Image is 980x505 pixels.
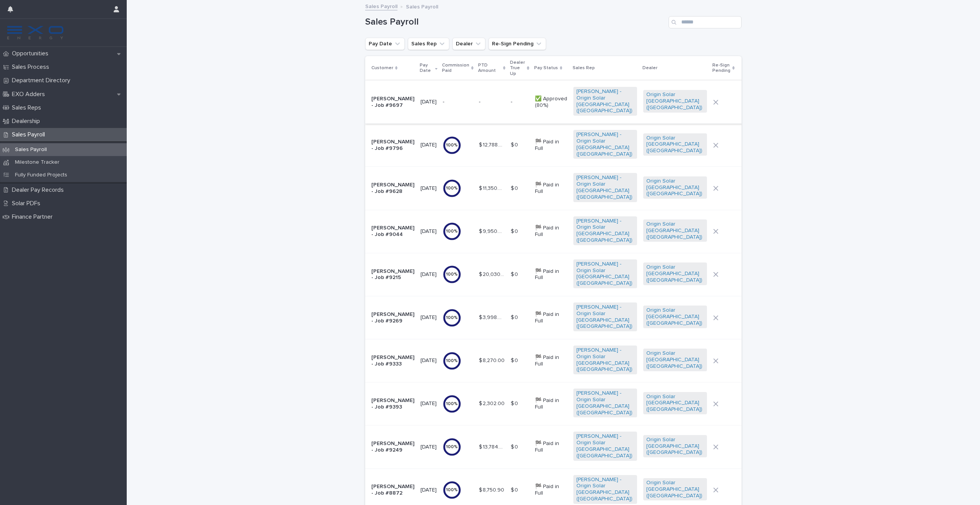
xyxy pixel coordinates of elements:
[511,184,520,192] p: $ 0
[443,97,446,105] p: -
[511,227,520,235] p: $ 0
[371,225,414,238] p: [PERSON_NAME] - Job #9044
[365,2,397,10] a: Sales Payroll
[452,38,485,50] button: Dealer
[511,356,520,364] p: $ 0
[479,356,506,364] p: $ 8,270.00
[511,442,520,450] p: $ 0
[646,91,704,111] a: Origin Solar [GEOGRAPHIC_DATA] ([GEOGRAPHIC_DATA])
[510,58,525,78] p: Dealer True Up
[576,347,634,373] a: [PERSON_NAME] - Origin Solar [GEOGRAPHIC_DATA] ([GEOGRAPHIC_DATA])
[443,358,461,364] div: 100 %
[9,50,55,57] p: Opportunities
[511,270,520,278] p: $ 0
[479,140,506,148] p: $ 12,788.00
[371,311,414,324] p: [PERSON_NAME] - Job #9269
[535,96,567,109] p: ✅ Approved (80%)
[646,178,704,197] a: Origin Solar [GEOGRAPHIC_DATA] ([GEOGRAPHIC_DATA])
[576,390,634,416] a: [PERSON_NAME] - Origin Solar [GEOGRAPHIC_DATA] ([GEOGRAPHIC_DATA])
[511,140,520,148] p: $ 0
[488,38,546,50] button: Re-Sign Pending
[365,425,747,468] tr: [PERSON_NAME] - Job #9249[DATE]100%$ 13,784.00$ 13,784.00 $ 0$ 0 🏁 Paid in Full[PERSON_NAME] - Or...
[6,25,65,40] img: FKS5r6ZBThi8E5hshIGi
[535,139,567,152] p: 🏁 Paid in Full
[443,401,461,407] div: 100 %
[535,311,567,324] p: 🏁 Paid in Full
[646,480,704,499] a: Origin Solar [GEOGRAPHIC_DATA] ([GEOGRAPHIC_DATA])
[479,485,506,493] p: $ 8,750.90
[9,131,51,138] p: Sales Payroll
[479,313,506,321] p: $ 3,998.00
[371,139,414,152] p: [PERSON_NAME] - Job #9796
[9,146,53,153] p: Sales Payroll
[371,96,414,109] p: [PERSON_NAME] - Job #9697
[371,268,414,281] p: [PERSON_NAME] - Job #9215
[9,159,66,166] p: Milestone Tracker
[365,38,405,50] button: Pay Date
[365,296,747,339] tr: [PERSON_NAME] - Job #9269[DATE]100%$ 3,998.00$ 3,998.00 $ 0$ 0 🏁 Paid in Full[PERSON_NAME] - Orig...
[576,433,634,459] a: [PERSON_NAME] - Origin Solar [GEOGRAPHIC_DATA] ([GEOGRAPHIC_DATA])
[576,477,634,502] a: [PERSON_NAME] - Origin Solar [GEOGRAPHIC_DATA] ([GEOGRAPHIC_DATA])
[442,61,469,75] p: Commission Paid
[479,97,482,105] p: -
[535,225,567,238] p: 🏁 Paid in Full
[479,442,506,450] p: $ 13,784.00
[443,444,461,450] div: 100 %
[576,304,634,330] a: [PERSON_NAME] - Origin Solar [GEOGRAPHIC_DATA] ([GEOGRAPHIC_DATA])
[576,261,634,287] a: [PERSON_NAME] - Origin Solar [GEOGRAPHIC_DATA] ([GEOGRAPHIC_DATA])
[365,167,747,210] tr: [PERSON_NAME] - Job #9628[DATE]100%$ 11,350.00$ 11,350.00 $ 0$ 0 🏁 Paid in Full[PERSON_NAME] - Or...
[9,104,47,111] p: Sales Reps
[420,228,437,235] p: [DATE]
[669,16,742,28] input: Search
[535,440,567,454] p: 🏁 Paid in Full
[365,253,747,296] tr: [PERSON_NAME] - Job #9215[DATE]100%$ 20,030.00$ 20,030.00 $ 0$ 0 🏁 Paid in Full[PERSON_NAME] - Or...
[9,91,51,98] p: EXO Adders
[443,143,461,148] div: 100 %
[9,200,46,207] p: Solar PDFs
[443,229,461,234] div: 100 %
[479,270,506,278] p: $ 20,030.00
[443,315,461,321] div: 100 %
[511,97,514,105] p: -
[478,61,501,75] p: PTD Amount
[712,61,730,75] p: Re-Sign Pending
[420,142,437,148] p: [DATE]
[420,444,437,450] p: [DATE]
[9,77,76,84] p: Department Directory
[9,213,59,221] p: Finance Partner
[420,271,437,278] p: [DATE]
[646,264,704,283] a: Origin Solar [GEOGRAPHIC_DATA] ([GEOGRAPHIC_DATA])
[420,314,437,321] p: [DATE]
[646,307,704,326] a: Origin Solar [GEOGRAPHIC_DATA] ([GEOGRAPHIC_DATA])
[9,118,46,125] p: Dealership
[9,186,70,194] p: Dealer Pay Records
[511,313,520,321] p: $ 0
[534,64,558,72] p: Pay Status
[535,483,567,497] p: 🏁 Paid in Full
[365,382,747,425] tr: [PERSON_NAME] - Job #9393[DATE]100%$ 2,302.00$ 2,302.00 $ 0$ 0 🏁 Paid in Full[PERSON_NAME] - Orig...
[420,99,437,105] p: [DATE]
[443,186,461,191] div: 100 %
[420,357,437,364] p: [DATE]
[9,172,73,178] p: Fully Funded Projects
[371,354,414,367] p: [PERSON_NAME] - Job #9333
[646,394,704,413] a: Origin Solar [GEOGRAPHIC_DATA] ([GEOGRAPHIC_DATA])
[365,17,665,28] h1: Sales Payroll
[576,174,634,200] a: [PERSON_NAME] - Origin Solar [GEOGRAPHIC_DATA] ([GEOGRAPHIC_DATA])
[479,227,506,235] p: $ 9,950.00
[642,64,657,72] p: Dealer
[420,487,437,493] p: [DATE]
[576,88,634,114] a: [PERSON_NAME] - Origin Solar [GEOGRAPHIC_DATA] ([GEOGRAPHIC_DATA])
[365,210,747,253] tr: [PERSON_NAME] - Job #9044[DATE]100%$ 9,950.00$ 9,950.00 $ 0$ 0 🏁 Paid in Full[PERSON_NAME] - Orig...
[371,64,393,72] p: Customer
[646,135,704,154] a: Origin Solar [GEOGRAPHIC_DATA] ([GEOGRAPHIC_DATA])
[365,339,747,382] tr: [PERSON_NAME] - Job #9333[DATE]100%$ 8,270.00$ 8,270.00 $ 0$ 0 🏁 Paid in Full[PERSON_NAME] - Orig...
[443,272,461,277] div: 100 %
[371,182,414,195] p: [PERSON_NAME] - Job #9628
[408,38,449,50] button: Sales Rep
[646,350,704,369] a: Origin Solar [GEOGRAPHIC_DATA] ([GEOGRAPHIC_DATA])
[535,182,567,195] p: 🏁 Paid in Full
[365,80,747,123] tr: [PERSON_NAME] - Job #9697[DATE]-- -- -- ✅ Approved (80%)[PERSON_NAME] - Origin Solar [GEOGRAPHIC_...
[406,2,438,10] p: Sales Payroll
